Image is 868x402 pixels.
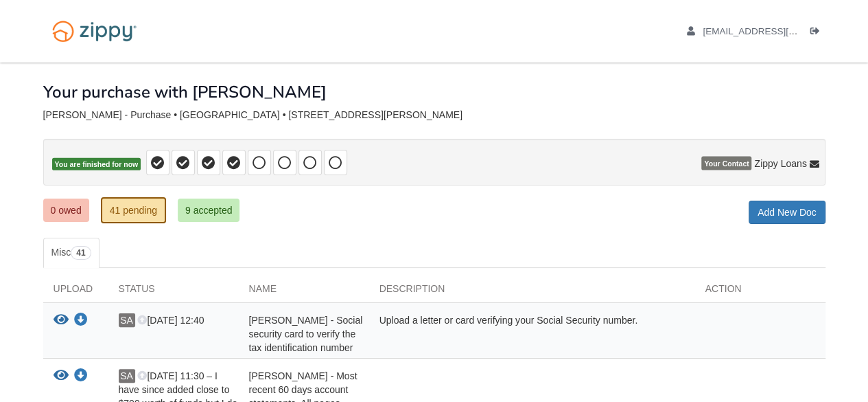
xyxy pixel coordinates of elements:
a: edit profile [687,26,860,40]
button: View Samantha Amburgey - Social security card to verify the tax identification number [54,313,69,328]
span: Your Contact [701,157,751,170]
a: 9 accepted [178,199,240,222]
div: [PERSON_NAME] - Purchase • [GEOGRAPHIC_DATA] • [STREET_ADDRESS][PERSON_NAME] [43,109,825,121]
span: SA [119,369,135,383]
a: Log out [810,26,825,40]
img: Logo [43,14,145,49]
a: Add New Doc [749,201,825,224]
span: Zippy Loans [754,157,806,170]
a: Download Samantha Amburgey - Most recent 60 days account statements, All pages, showing enough fu... [74,371,88,382]
span: [DATE] 12:40 [137,315,204,326]
button: View Samantha Amburgey - Most recent 60 days account statements, All pages, showing enough funds ... [54,369,69,383]
div: Action [695,282,825,302]
a: 41 pending [101,197,166,223]
div: Name [239,282,369,302]
span: [PERSON_NAME] - Social security card to verify the tax identification number [249,315,363,353]
a: 0 owed [43,199,89,222]
a: Download Samantha Amburgey - Social security card to verify the tax identification number [74,315,88,326]
span: 41 [71,246,91,260]
h1: Your purchase with [PERSON_NAME] [43,83,327,101]
div: Description [369,282,695,302]
span: samanthaamburgey22@gmail.com [703,26,860,36]
span: You are finished for now [52,158,141,171]
div: Upload [43,282,108,302]
div: Status [108,282,239,302]
span: SA [119,313,135,327]
div: Upload a letter or card verifying your Social Security number. [369,313,695,355]
a: Misc [43,238,99,268]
